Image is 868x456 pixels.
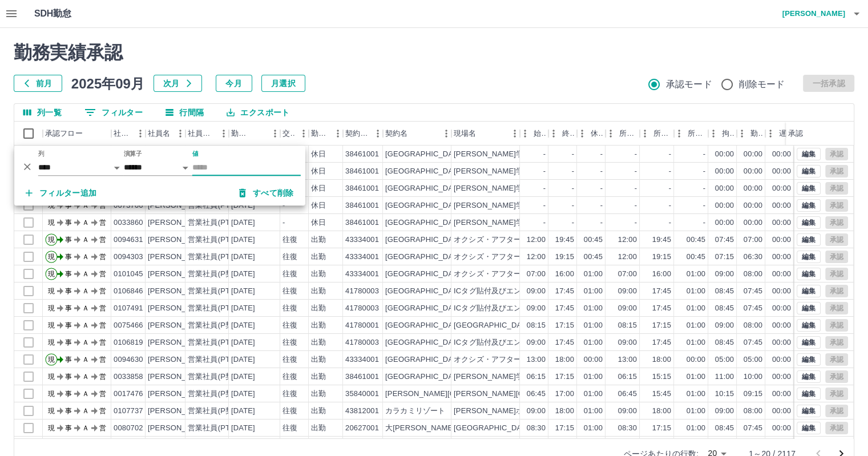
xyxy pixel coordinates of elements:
[65,321,72,329] text: 事
[527,269,546,280] div: 07:00
[345,303,379,314] div: 41780003
[797,233,821,246] button: 編集
[454,166,576,177] div: [PERSON_NAME]学校給食センター
[282,122,295,146] div: 交通費
[111,122,146,146] div: 社員番号
[652,320,671,331] div: 17:15
[618,320,637,331] div: 08:15
[451,122,520,146] div: 現場名
[715,149,734,160] div: 00:00
[65,287,72,295] text: 事
[132,125,149,142] button: メニュー
[635,217,637,228] div: -
[687,235,705,245] div: 00:45
[231,303,255,314] div: [DATE]
[14,75,62,92] button: 前月
[703,183,705,194] div: -
[99,270,106,278] text: 営
[188,303,248,314] div: 営業社員(PT契約)
[652,286,671,297] div: 17:45
[600,149,603,160] div: -
[19,158,36,175] button: 削除
[797,148,821,160] button: 編集
[619,122,637,146] div: 所定開始
[688,122,706,146] div: 所定休憩
[772,269,791,280] div: 00:00
[600,166,603,177] div: -
[383,122,451,146] div: 契約名
[114,217,143,228] div: 0033860
[230,183,303,203] button: すべて削除
[772,200,791,211] div: 00:00
[772,320,791,331] div: 00:00
[715,235,734,245] div: 07:45
[231,286,255,297] div: [DATE]
[527,235,546,245] div: 12:00
[572,200,574,211] div: -
[82,287,89,295] text: Ａ
[231,252,255,263] div: [DATE]
[345,269,379,280] div: 43334001
[744,166,762,177] div: 00:00
[797,251,821,263] button: 編集
[652,235,671,245] div: 19:45
[385,166,464,177] div: [GEOGRAPHIC_DATA]
[744,303,762,314] div: 07:45
[584,286,603,297] div: 01:00
[527,320,546,331] div: 08:15
[797,268,821,280] button: 編集
[311,166,326,177] div: 休日
[543,149,546,160] div: -
[65,219,72,227] text: 事
[744,252,762,263] div: 06:30
[772,252,791,263] div: 00:00
[311,149,326,160] div: 休日
[666,78,712,91] span: 承認モード
[737,122,765,146] div: 勤務
[454,200,576,211] div: [PERSON_NAME]学校給食センター
[172,125,189,142] button: メニュー
[715,303,734,314] div: 08:45
[345,320,379,331] div: 41780001
[345,166,379,177] div: 38461001
[385,200,464,211] div: [GEOGRAPHIC_DATA]
[188,235,248,245] div: 営業社員(PT契約)
[797,165,821,177] button: 編集
[65,304,72,312] text: 事
[188,269,243,280] div: 営業社員(P契約)
[797,285,821,297] button: 編集
[687,303,705,314] div: 01:00
[329,125,346,142] button: メニュー
[99,287,106,295] text: 営
[797,370,821,383] button: 編集
[282,269,297,280] div: 往復
[584,320,603,331] div: 01:00
[231,235,255,245] div: [DATE]
[124,150,142,158] label: 演算子
[345,183,379,194] div: 38461001
[188,122,215,146] div: 社員区分
[311,286,326,297] div: 出勤
[635,183,637,194] div: -
[282,337,297,348] div: 往復
[527,303,546,314] div: 09:00
[148,269,210,280] div: [PERSON_NAME]
[114,252,143,263] div: 0094303
[454,286,559,297] div: ICタグ貼付及びエンコード業務
[744,269,762,280] div: 08:00
[520,122,548,146] div: 始業
[14,104,71,121] button: 列選択
[454,269,559,280] div: オクシズ・アフタースクールズ
[188,286,248,297] div: 営業社員(PT契約)
[311,183,326,194] div: 休日
[454,149,576,160] div: [PERSON_NAME]学校給食センター
[261,75,305,92] button: 月選択
[715,183,734,194] div: 00:00
[48,287,55,295] text: 現
[99,253,106,261] text: 営
[600,217,603,228] div: -
[188,252,248,263] div: 営業社員(PT契約)
[527,286,546,297] div: 09:00
[48,219,55,227] text: 現
[65,253,72,261] text: 事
